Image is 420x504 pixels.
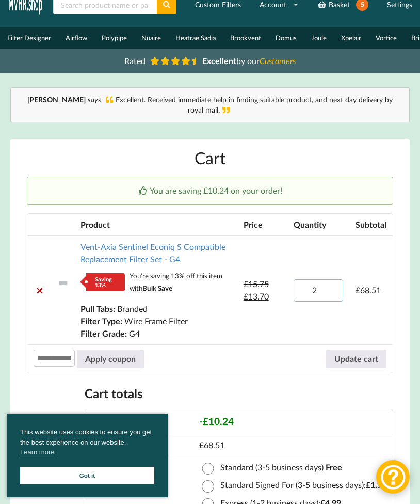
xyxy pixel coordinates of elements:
b: Bulk Save [142,284,172,292]
a: Heatrae Sadia [168,27,223,49]
i: says [88,95,101,104]
span: £ [366,480,370,490]
a: Remove Vent-Axia Sentinel Econiq S Compatible Replacement Filter Set - G4 Saving 13% You're savin... [34,284,46,296]
span: This website uses cookies to ensure you get the best experience on our website. [20,427,154,460]
button: Apply coupon [77,350,144,368]
p: Wire Frame Filter [80,315,231,327]
dt: Filter Type: [80,315,122,327]
th: Price [237,214,287,235]
span: £ [356,285,360,295]
button: Update cart [326,350,386,368]
div: Excellent. Received immediate help in finding suitable product, and next day delivery by royal mail. [21,94,398,115]
a: Airflow [58,27,94,49]
a: Nuaire [134,27,168,49]
a: Brookvent [223,27,268,49]
bdi: 1.99 [366,480,386,490]
dt: Filter Grade: [80,327,127,340]
td: - [193,409,393,434]
span: by our [202,56,296,66]
div: cookieconsent [7,414,168,497]
h2: Cart totals [85,386,393,402]
img: Vent-Axia Sentinel Econiq S Filter Replacement Set from MVHR.shop [58,278,68,288]
label: Standard (3-5 business days) [220,462,324,472]
th: Product [74,214,237,235]
a: Xpelair [334,27,368,49]
a: Vortice [368,27,404,49]
span: Rated [124,56,146,66]
a: Domus [268,27,304,49]
p: Branded [80,303,231,315]
span: £ [199,440,204,450]
th: Bulk Saving [85,409,192,434]
p: You are saving £10.24 on your order! [39,185,380,197]
div: Saving 13% [86,273,125,291]
a: cookies - Learn more [20,447,54,458]
bdi: 10.24 [203,415,234,427]
span: £ [203,415,208,427]
a: Rated Excellentby ourCustomers [117,52,303,69]
div: You're saving 13% off this item with [130,270,231,294]
bdi: 13.70 [244,291,269,301]
a: Vent-Axia Sentinel Econiq S Compatible Replacement Filter Set - G4 [80,242,225,264]
dt: Pull Tabs: [80,303,115,315]
span: £ [244,291,248,301]
a: Got it cookie [20,467,154,484]
th: Subtotal [349,214,393,235]
h1: Cart [27,147,393,168]
bdi: 15.75 [244,279,269,289]
bdi: 68.51 [356,285,381,295]
span: £ [244,279,248,289]
p: G4 [80,327,231,340]
b: [PERSON_NAME] [27,95,86,104]
a: Polypipe [94,27,134,49]
b: Excellent [202,56,236,66]
a: Joule [304,27,334,49]
label: Standard Signed For (3-5 business days): [220,480,386,490]
i: Customers [260,56,296,66]
input: Product quantity [294,279,343,302]
th: Quantity [287,214,349,235]
bdi: 68.51 [199,440,224,450]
